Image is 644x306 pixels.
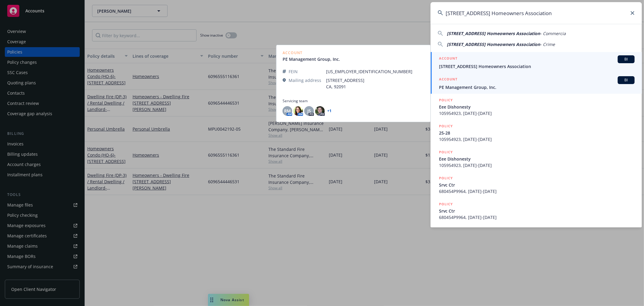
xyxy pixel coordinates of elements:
h5: POLICY [439,175,453,181]
h5: POLICY [439,97,453,103]
span: Srvc Ctr [439,182,635,188]
a: POLICY25-28105954923, [DATE]-[DATE] [431,120,642,146]
span: [STREET_ADDRESS] Homeowners Association [447,31,540,36]
span: 105954923, [DATE]-[DATE] [439,136,635,142]
a: ACCOUNTBIPE Management Group, Inc. [431,73,642,94]
span: [STREET_ADDRESS] Homeowners Association [439,63,635,70]
span: BI [620,77,632,83]
span: BI [620,57,632,62]
span: Eee Dishonesty [439,156,635,162]
a: POLICYSrvc Ctr680454P9964, [DATE]-[DATE] [431,172,642,198]
span: 105954923, [DATE]-[DATE] [439,110,635,116]
span: - Commercia [540,31,566,36]
h5: ACCOUNT [439,55,457,63]
a: POLICYSrvc Ctr680454P9964, [DATE]-[DATE] [431,198,642,224]
h5: POLICY [439,123,453,129]
a: POLICYEee Dishonesty105954923, [DATE]-[DATE] [431,94,642,120]
span: Eee Dishonesty [439,104,635,110]
h5: ACCOUNT [439,76,457,83]
span: 680454P9964, [DATE]-[DATE] [439,188,635,194]
span: - Crime [540,41,555,47]
span: Srvc Ctr [439,208,635,214]
h5: POLICY [439,201,453,207]
h5: POLICY [439,149,453,155]
input: Search... [431,2,642,24]
span: 680454P9964, [DATE]-[DATE] [439,214,635,220]
span: 25-28 [439,130,635,136]
a: ACCOUNTBI[STREET_ADDRESS] Homeowners Association [431,52,642,73]
a: POLICYEee Dishonesty105954923, [DATE]-[DATE] [431,146,642,172]
span: 105954923, [DATE]-[DATE] [439,162,635,168]
span: [STREET_ADDRESS] Homeowners Association [447,41,540,47]
span: PE Management Group, Inc. [439,84,635,90]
